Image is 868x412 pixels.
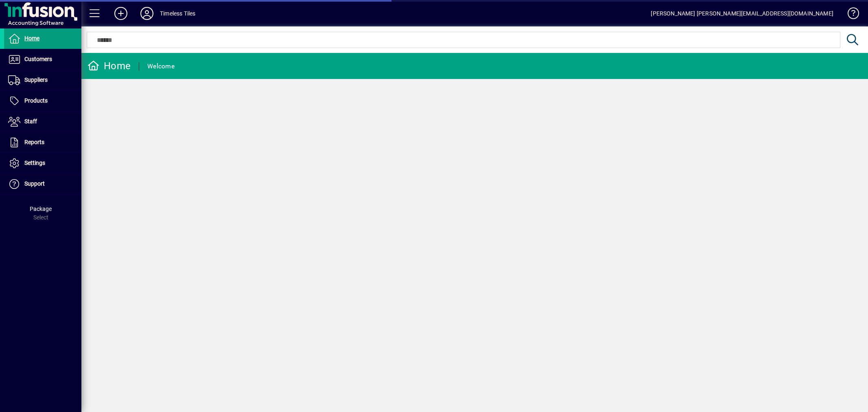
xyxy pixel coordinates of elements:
[4,153,81,173] a: Settings
[30,206,52,212] span: Package
[4,91,81,111] a: Products
[4,174,81,194] a: Support
[24,77,48,83] span: Suppliers
[87,59,131,72] div: Home
[108,6,134,21] button: Add
[160,7,195,20] div: Timeless Tiles
[24,180,45,187] span: Support
[134,6,160,21] button: Profile
[24,139,44,145] span: Reports
[24,56,52,62] span: Customers
[4,70,81,90] a: Suppliers
[4,49,81,70] a: Customers
[24,160,45,166] span: Settings
[147,60,175,73] div: Welcome
[24,97,48,104] span: Products
[24,35,39,42] span: Home
[24,118,37,125] span: Staff
[651,7,833,20] div: [PERSON_NAME] [PERSON_NAME][EMAIL_ADDRESS][DOMAIN_NAME]
[842,2,858,28] a: Knowledge Base
[4,132,81,153] a: Reports
[4,112,81,132] a: Staff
